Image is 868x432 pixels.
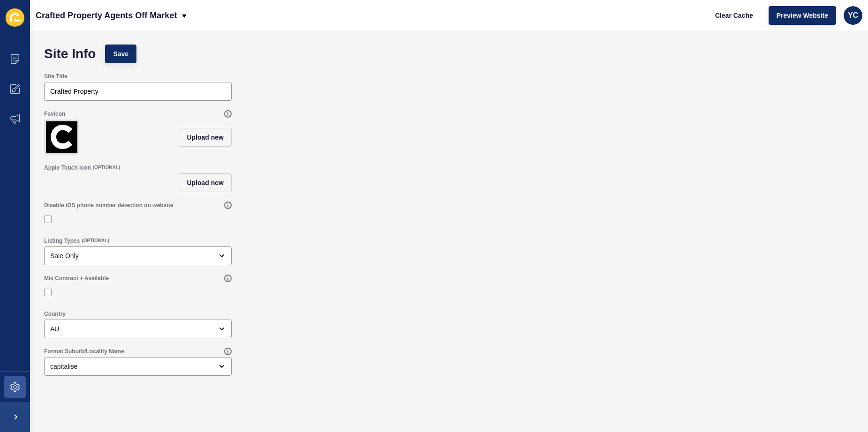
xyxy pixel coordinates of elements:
[44,73,68,80] label: Site Title
[44,310,66,318] label: Country
[848,11,858,20] span: YC
[187,133,224,142] span: Upload new
[44,201,173,209] label: Disable iOS phone number detection on website
[113,49,128,59] span: Save
[715,11,753,20] span: Clear Cache
[44,357,232,376] div: open menu
[44,275,109,282] label: Mix Contract + Available
[46,121,77,153] img: 85d7a0e9ba74e17b9e0e506fa625d6a9.jpg
[93,164,120,171] span: (OPTIONAL)
[82,238,109,244] span: (OPTIONAL)
[44,110,65,118] label: Favicon
[44,164,91,171] label: Apple Touch Icon
[36,4,177,27] p: Crafted Property Agents Off Market
[777,11,828,20] span: Preview Website
[187,178,224,187] span: Upload new
[44,246,232,265] div: open menu
[179,128,232,147] button: Upload new
[105,45,136,63] button: Save
[44,237,80,245] label: Listing Types
[44,320,232,338] div: open menu
[44,348,124,355] label: Format Suburb/Locality Name
[707,6,761,25] button: Clear Cache
[44,49,96,59] h1: Site Info
[179,173,232,192] button: Upload new
[769,6,836,25] button: Preview Website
